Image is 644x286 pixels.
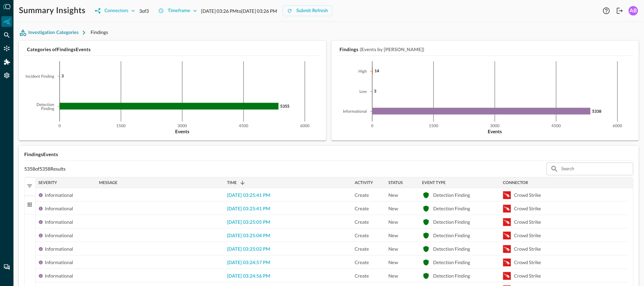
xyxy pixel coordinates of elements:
div: Detection Finding [433,269,470,283]
tspan: 5338 [592,109,602,114]
tspan: 6000 [300,124,310,128]
div: Detection Finding [433,215,470,229]
div: Detection Finding [433,229,470,242]
h5: Findings Events [24,151,633,158]
span: Create [355,242,369,256]
input: Search [561,163,618,175]
button: Investigation Categories [19,27,91,38]
span: [DATE] 03:24:57 PM [227,260,270,265]
span: New [388,269,398,283]
h5: (Events by [PERSON_NAME]) [360,46,424,53]
tspan: 3000 [178,124,187,128]
button: Logout [614,5,625,16]
div: Informational [45,269,73,283]
tspan: 6000 [613,124,622,128]
span: Create [355,202,369,215]
div: Informational [45,188,73,202]
div: Chat [1,262,12,273]
div: Crowd Strike [514,202,541,215]
p: [DATE] 03:26 PM to [DATE] 03:26 PM [201,7,277,14]
svg: Crowdstrike Falcon [503,258,511,266]
button: Help [601,5,612,16]
div: Crowd Strike [514,229,541,242]
tspan: 3 [374,88,376,94]
div: Crowd Strike [514,269,541,283]
tspan: 1500 [429,124,438,128]
span: New [388,215,398,229]
div: Informational [45,202,73,215]
span: New [388,188,398,202]
span: New [388,202,398,215]
span: Create [355,256,369,269]
div: Timeframe [168,7,190,15]
svg: Crowdstrike Falcon [503,245,511,253]
tspan: 4500 [239,124,248,128]
tspan: 1500 [116,124,126,128]
span: Message [99,180,118,185]
span: Severity [38,180,57,185]
h5: Categories of Findings Events [27,46,321,53]
h1: Summary Insights [19,5,86,16]
span: [DATE] 03:25:02 PM [227,247,270,252]
span: [DATE] 03:25:04 PM [227,234,270,238]
div: Detection Finding [433,242,470,256]
tspan: 14 [375,68,379,73]
span: Connector [503,180,528,185]
span: Findings [91,29,108,35]
div: Connectors [104,7,128,15]
span: Status [388,180,403,185]
svg: Crowdstrike Falcon [503,272,511,280]
div: Detection Finding [433,188,470,202]
tspan: 3000 [490,124,500,128]
tspan: 0 [59,124,61,128]
span: Create [355,269,369,283]
div: Crowd Strike [514,188,541,202]
tspan: 3 [61,73,64,78]
div: Addons [2,57,12,67]
tspan: 5355 [280,104,290,109]
tspan: 0 [371,124,374,128]
svg: Crowdstrike Falcon [503,218,511,226]
tspan: Low [359,90,367,94]
tspan: Finding [41,107,55,111]
span: [DATE] 03:25:41 PM [227,207,270,211]
div: Informational [45,256,73,269]
div: Settings [1,70,12,81]
p: 3 of 3 [139,7,149,14]
span: Event Type [422,180,446,185]
tspan: 4500 [551,124,561,128]
button: Connectors [91,5,139,16]
div: Crowd Strike [514,242,541,256]
tspan: Incident Finding [26,75,55,79]
div: Detection Finding [433,256,470,269]
span: Create [355,229,369,242]
div: Connectors [1,43,12,54]
div: AB [629,6,638,15]
div: Federated Search [1,30,12,40]
tspan: Events [488,129,502,134]
span: [DATE] 03:24:56 PM [227,274,270,279]
button: Submit Refresh [283,5,332,16]
span: [DATE] 03:25:05 PM [227,220,270,225]
div: Crowd Strike [514,256,541,269]
span: Time [227,180,237,185]
svg: Crowdstrike Falcon [503,231,511,240]
div: Informational [45,215,73,229]
span: Create [355,188,369,202]
p: 5358 of 5358 Results [24,166,66,172]
span: [DATE] 03:25:41 PM [227,193,270,198]
button: Timeframe [154,5,201,16]
tspan: Detection [36,103,54,107]
div: Informational [45,229,73,242]
div: Informational [45,242,73,256]
span: New [388,229,398,242]
div: Submit Refresh [296,7,328,15]
tspan: Informational [343,110,367,114]
svg: Crowdstrike Falcon [503,205,511,213]
tspan: Events [175,129,189,134]
span: New [388,242,398,256]
div: Summary Insights [1,16,12,27]
h5: Findings [340,46,358,53]
span: Activity [355,180,373,185]
div: Detection Finding [433,202,470,215]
